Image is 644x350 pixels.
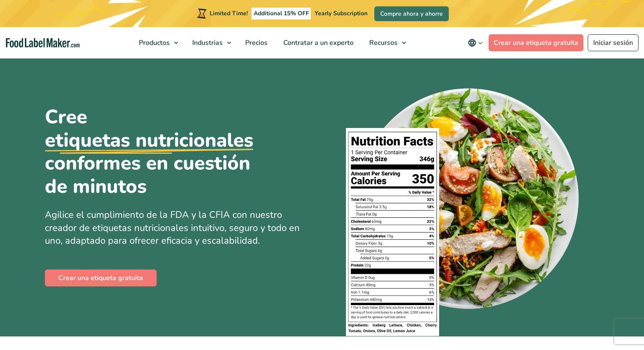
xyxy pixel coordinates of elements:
span: Additional 15% OFF [252,8,311,19]
u: etiquetas nutricionales [45,129,253,152]
span: Agilice el cumplimiento de la FDA y la CFIA con nuestro creador de etiquetas nutricionales intuit... [45,208,300,247]
a: Crear una etiqueta gratuita [45,269,157,286]
img: Un plato de comida con una etiqueta de información nutricional encima. [346,83,582,336]
a: Crear una etiqueta gratuita [489,34,583,51]
span: Recursos [367,38,398,47]
a: Recursos [362,27,410,58]
span: Productos [136,38,171,47]
h1: Cree conformes en cuestión de minutos [45,106,274,198]
a: Precios [238,27,274,58]
a: Contratar a un experto [276,27,359,58]
span: Industrias [190,38,224,47]
span: Yearly Subscription [315,9,368,17]
a: Productos [131,27,182,58]
a: Iniciar sesión [588,34,638,51]
span: Precios [243,38,268,47]
a: Industrias [185,27,235,58]
span: Limited Time! [210,9,248,17]
span: Contratar a un experto [281,38,354,47]
a: Compre ahora y ahorre [374,6,449,21]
